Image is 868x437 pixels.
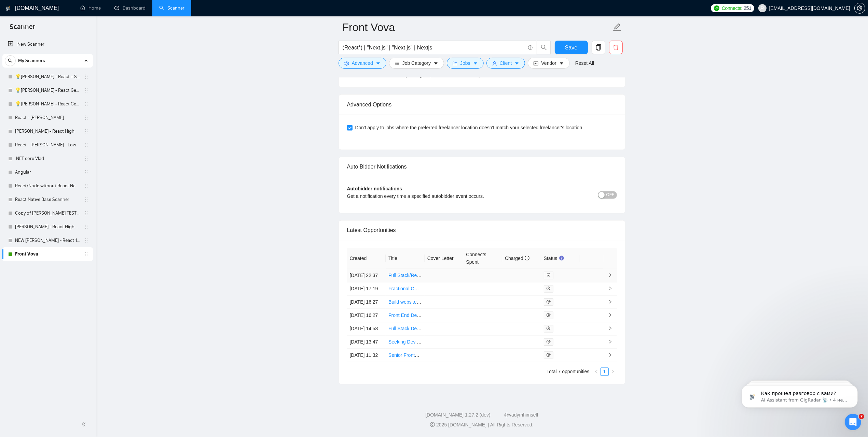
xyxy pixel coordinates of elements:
[386,248,425,269] th: Title
[609,44,622,50] span: delete
[559,255,565,261] div: Tooltip anchor
[15,234,80,247] a: NEW [PERSON_NAME] - React 18.09
[388,326,493,332] a: Full Stack Developer Expert in Node.js and React
[84,197,89,202] span: holder
[2,54,93,261] li: My Scanners
[453,61,457,66] span: folder
[731,371,868,419] iframe: Intercom notifications сообщение
[15,220,80,234] a: [PERSON_NAME] - React High V2
[609,368,617,376] button: right
[15,165,80,179] a: Angular
[402,59,431,67] span: Job Category
[347,269,386,282] td: [DATE] 22:37
[528,45,533,50] span: info-circle
[4,22,41,36] span: Scanner
[547,287,551,291] span: field-time
[592,368,601,376] button: left
[386,296,425,309] td: Build website from Figma design on Strapi
[5,55,16,66] button: search
[84,88,89,93] span: holder
[114,5,146,11] a: dashboardDashboard
[342,19,611,36] input: Scanner name...
[608,339,612,344] span: right
[609,41,623,54] button: delete
[386,269,425,282] td: Full Stack/React Developer Needed for Music Web App
[845,414,861,430] iframe: Intercom live chat
[347,349,386,362] td: [DATE] 11:32
[547,368,589,376] li: Total 7 opportunities
[388,300,478,305] a: Build website from Figma design on Strapi
[15,97,80,111] a: 💡[PERSON_NAME] - React General B Fun
[15,152,80,165] a: .NET core Vlad
[84,170,89,175] span: holder
[608,326,612,331] span: right
[559,61,564,66] span: caret-down
[352,59,373,67] span: Advanced
[84,101,89,107] span: holder
[425,248,464,269] th: Cover Letter
[395,61,400,66] span: bars
[528,58,569,69] button: idcardVendorcaret-down
[376,61,381,66] span: caret-down
[84,156,89,161] span: holder
[608,313,612,318] span: right
[84,74,89,79] span: holder
[343,43,525,52] input: Search Freelance Jobs...
[15,70,80,84] a: 💡[PERSON_NAME] - React + SaaS
[547,313,551,317] span: field-time
[537,44,550,50] span: search
[514,61,519,66] span: caret-down
[347,193,550,200] div: Get a notification every time a specified autobidder event occurs.
[859,414,864,419] span: 7
[534,61,538,66] span: idcard
[854,5,865,11] a: setting
[347,336,386,349] td: [DATE] 13:47
[347,296,386,309] td: [DATE] 16:27
[84,251,89,257] span: holder
[613,23,622,32] span: edit
[101,422,863,429] div: 2025 [DOMAIN_NAME] | All Rights Reserved.
[492,61,497,66] span: user
[855,5,865,11] span: setting
[15,206,80,220] a: Copy of [PERSON_NAME] TEST - FS - React High
[760,6,765,11] span: user
[714,5,719,11] img: upwork-logo.png
[592,368,601,376] li: Previous Page
[611,370,615,374] span: right
[547,300,551,304] span: field-time
[425,412,491,418] a: [DOMAIN_NAME] 1.27.2 (dev)
[473,61,478,66] span: caret-down
[8,38,87,51] a: New Scanner
[386,322,425,336] td: Full Stack Developer Expert in Node.js and React
[347,309,386,322] td: [DATE] 16:27
[854,3,865,14] button: setting
[347,95,617,114] div: Advanced Options
[608,286,612,291] span: right
[84,183,89,189] span: holder
[15,111,80,125] a: React - [PERSON_NAME]
[555,41,588,54] button: Save
[339,58,386,69] button: settingAdvancedcaret-down
[592,41,605,54] button: copy
[386,349,425,362] td: Senior Frontend Developer – React (Remote – CET ±3) (m/f/d)
[594,370,598,374] span: left
[347,282,386,296] td: [DATE] 17:19
[447,58,484,69] button: folderJobscaret-down
[347,221,617,240] div: Latest Opportunities
[15,125,80,138] a: [PERSON_NAME] - React High
[575,59,594,67] a: Reset All
[347,248,386,269] th: Created
[601,368,608,376] a: 1
[486,58,525,69] button: userClientcaret-down
[722,4,742,12] span: Connects:
[547,353,551,357] span: field-time
[388,353,521,358] a: Senior Frontend Developer – React (Remote – CET ±3) (m/f/d)
[84,210,89,216] span: holder
[460,59,470,67] span: Jobs
[504,412,538,418] a: @vadymhimself
[609,368,617,376] li: Next Page
[592,44,605,50] span: copy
